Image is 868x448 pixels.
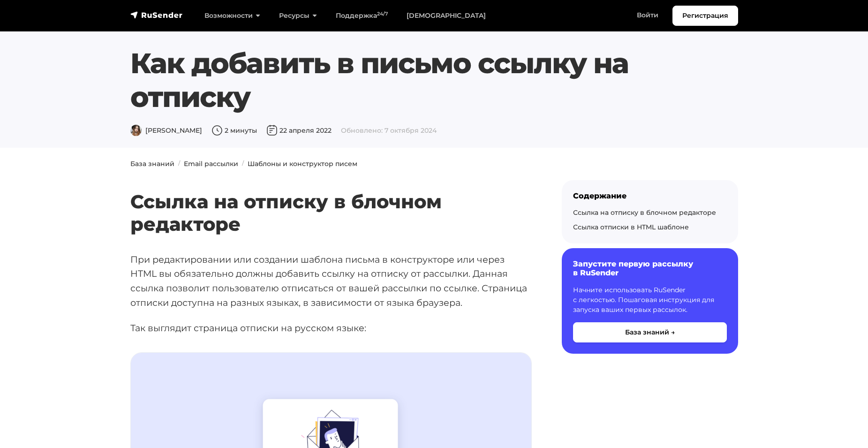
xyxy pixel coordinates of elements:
a: Ссылка отписки в HTML шаблоне [573,223,689,231]
h1: Как добавить в письмо ссылку на отписку [130,46,738,114]
a: Email рассылки [184,159,238,168]
span: 2 минуты [211,126,257,135]
button: База знаний → [573,322,727,342]
a: Поддержка24/7 [326,6,397,25]
p: Так выглядит страница отписки на русском языке: [130,321,532,335]
a: [DEMOGRAPHIC_DATA] [397,6,495,25]
a: Возможности [195,6,270,25]
span: [PERSON_NAME] [130,126,202,135]
a: Войти [627,6,668,25]
nav: breadcrumb [125,159,744,169]
div: Содержание [573,191,727,200]
span: 22 апреля 2022 [266,126,332,135]
a: Шаблоны и конструктор писем [248,159,357,168]
sup: 24/7 [377,11,388,17]
img: Время чтения [211,125,223,136]
a: Регистрация [672,6,738,26]
h6: Запустите первую рассылку в RuSender [573,259,727,277]
a: Ссылка на отписку в блочном редакторе [573,208,716,217]
a: Запустите первую рассылку в RuSender Начните использовать RuSender с легкостью. Пошаговая инструк... [562,248,738,353]
span: Обновлено: 7 октября 2024 [341,126,437,135]
h2: Ссылка на отписку в блочном редакторе [130,163,532,235]
a: Ресурсы [270,6,326,25]
img: Дата публикации [266,125,278,136]
p: При редактировании или создании шаблона письма в конструкторе или через HTML вы обязательно должн... [130,252,532,310]
img: RuSender [130,10,183,20]
a: База знаний [130,159,174,168]
p: Начните использовать RuSender с легкостью. Пошаговая инструкция для запуска ваших первых рассылок. [573,285,727,315]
